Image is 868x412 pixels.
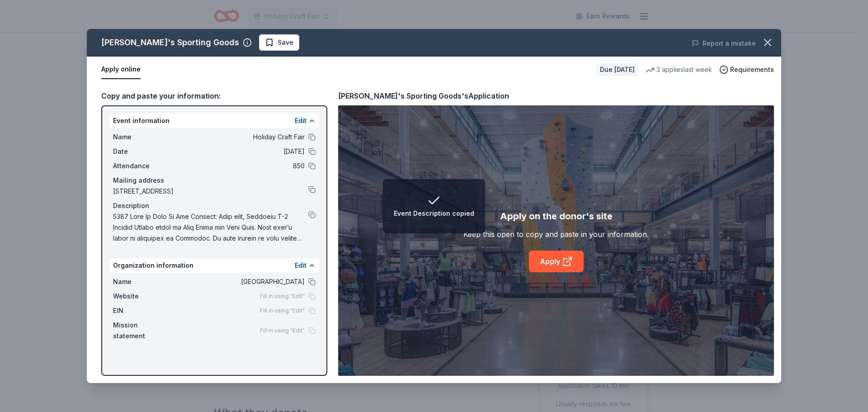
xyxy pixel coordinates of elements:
[646,64,712,75] div: 3 applies last week
[260,293,305,300] span: Fill in using "Edit"
[596,63,638,76] div: Due [DATE]
[113,186,308,197] span: [STREET_ADDRESS]
[113,132,174,142] span: Name
[113,276,174,287] span: Name
[719,64,774,75] button: Requirements
[463,229,649,240] div: Keep this open to copy and paste in your information.
[338,90,509,102] div: [PERSON_NAME]'s Sporting Goods's Application
[529,251,584,272] a: Apply
[113,320,174,341] span: Mission statement
[174,276,305,287] span: [GEOGRAPHIC_DATA]
[113,211,308,244] span: 5387 Lore Ip Dolo Si Ame Consect: Adip elit, Seddoeiu T-2 Incidid Utlabo etdol ma Aliq Enima min ...
[109,258,319,273] div: Organization information
[260,327,305,334] span: Fill in using "Edit"
[109,114,319,128] div: Event information
[101,90,327,102] div: Copy and paste your information:
[692,38,756,49] button: Report a mistake
[500,209,613,223] div: Apply on the donor's site
[174,146,305,157] span: [DATE]
[394,208,474,219] div: Event Description copied
[278,37,293,48] span: Save
[101,35,239,50] div: [PERSON_NAME]'s Sporting Goods
[174,161,305,171] span: 850
[730,64,774,75] span: Requirements
[295,115,307,126] button: Edit
[174,132,305,142] span: Holiday Craft Fair
[101,60,141,79] button: Apply online
[113,291,174,302] span: Website
[113,146,174,157] span: Date
[259,34,299,51] button: Save
[295,260,307,271] button: Edit
[260,307,305,314] span: Fill in using "Edit"
[113,161,174,171] span: Attendance
[113,200,316,211] div: Description
[113,305,174,316] span: EIN
[113,175,316,186] div: Mailing address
